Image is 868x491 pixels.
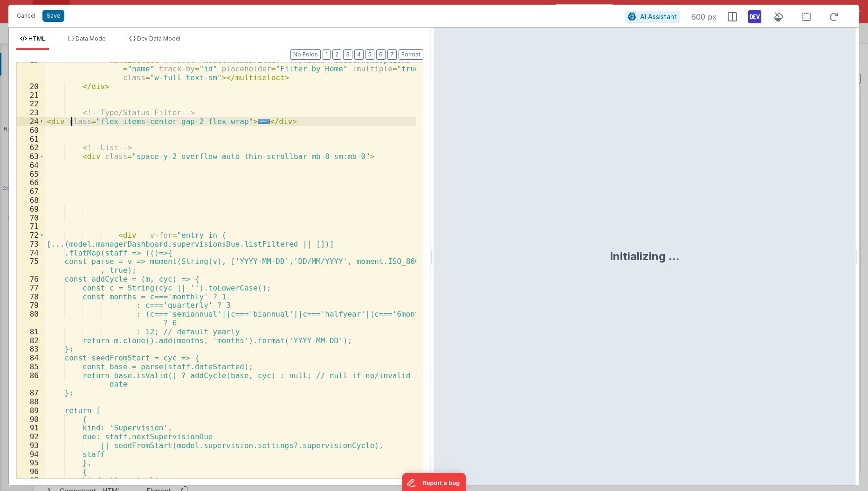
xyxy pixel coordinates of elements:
div: 21 [17,91,45,100]
div: 78 [17,292,45,301]
button: AI Assistant [625,11,680,23]
div: 85 [17,362,45,371]
button: 1 [323,49,331,60]
span: AI Assistant [640,13,677,21]
button: 5 [365,49,374,60]
span: Dev Data Model [137,35,180,42]
div: 80 [17,310,45,327]
div: 79 [17,301,45,310]
div: 97 [17,476,45,485]
button: Save [42,10,64,22]
div: 24 [17,117,45,126]
button: 7 [387,49,397,60]
div: 68 [17,196,45,205]
button: 4 [354,49,364,60]
button: Cancel [12,9,40,22]
span: ... [258,119,270,124]
div: 23 [17,108,45,117]
div: 82 [17,336,45,345]
div: 70 [17,214,45,222]
div: 61 [17,135,45,144]
div: 20 [17,82,45,91]
div: 67 [17,187,45,196]
div: 89 [17,406,45,415]
div: Initializing ... [610,249,680,264]
button: Format [399,49,423,60]
div: 65 [17,170,45,179]
button: 6 [376,49,386,60]
div: 93 [17,441,45,450]
div: 92 [17,432,45,441]
div: 94 [17,450,45,459]
div: 19 [17,56,45,82]
div: 95 [17,458,45,467]
div: 83 [17,345,45,353]
div: 91 [17,423,45,432]
div: 86 [17,371,45,389]
button: 2 [332,49,341,60]
div: 22 [17,99,45,108]
div: 84 [17,353,45,362]
button: 3 [343,49,352,60]
div: 90 [17,415,45,424]
span: Data Model [76,35,107,42]
div: 76 [17,275,45,284]
div: 62 [17,143,45,152]
div: 71 [17,222,45,231]
button: No Folds [290,49,321,60]
div: 64 [17,161,45,170]
div: 77 [17,284,45,292]
div: 96 [17,467,45,476]
span: 600 px [691,11,716,22]
div: 66 [17,178,45,187]
div: 63 [17,152,45,161]
div: 74 [17,249,45,257]
div: 60 [17,126,45,135]
div: 69 [17,205,45,214]
div: 75 [17,257,45,275]
span: HTML [28,35,45,42]
div: 72 [17,231,45,240]
div: 88 [17,397,45,406]
div: 81 [17,327,45,336]
div: 87 [17,388,45,397]
div: 73 [17,240,45,249]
